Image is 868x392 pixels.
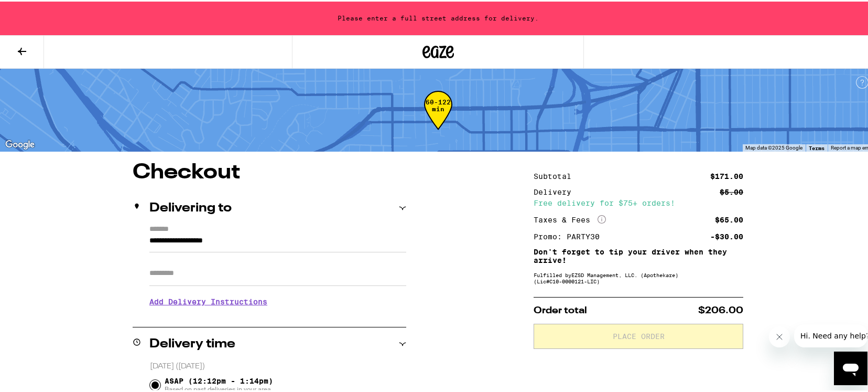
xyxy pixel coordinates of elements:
iframe: Button to launch messaging window [834,350,867,384]
h2: Delivery time [149,336,235,349]
span: Order total [534,304,587,314]
div: Subtotal [534,171,579,178]
div: $171.00 [710,171,743,178]
div: Promo: PARTY30 [534,231,607,239]
span: Based on past deliveries in your area [165,384,273,392]
span: Map data ©2025 Google [745,143,802,149]
div: Fulfilled by EZSD Management, LLC. (Apothekare) (Lic# C10-0000121-LIC ) [534,270,743,283]
div: $65.00 [715,215,743,222]
p: We'll contact you at [PHONE_NUMBER] when we arrive [149,312,406,321]
img: Google [3,136,37,150]
a: Open this area in Google Maps (opens a new window) [3,136,37,150]
button: Place Order [534,322,743,347]
h1: Checkout [133,161,406,182]
span: $206.00 [698,304,743,314]
div: -$30.00 [710,231,743,239]
div: Free delivery for $75+ orders! [534,198,743,205]
div: Taxes & Fees [534,214,606,223]
iframe: Message from company [794,323,867,346]
span: Place Order [613,331,665,338]
div: 60-122 min [424,97,452,136]
iframe: Close message [769,325,790,346]
h2: Delivering to [149,200,232,213]
p: [DATE] ([DATE]) [150,360,406,370]
div: $5.00 [720,187,743,194]
div: Delivery [534,187,579,194]
span: ASAP (12:12pm - 1:14pm) [165,375,273,392]
p: Don't forget to tip your driver when they arrive! [534,246,743,263]
h3: Add Delivery Instructions [149,288,406,312]
a: Terms [809,143,824,150]
span: Hi. Need any help? [6,7,75,16]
